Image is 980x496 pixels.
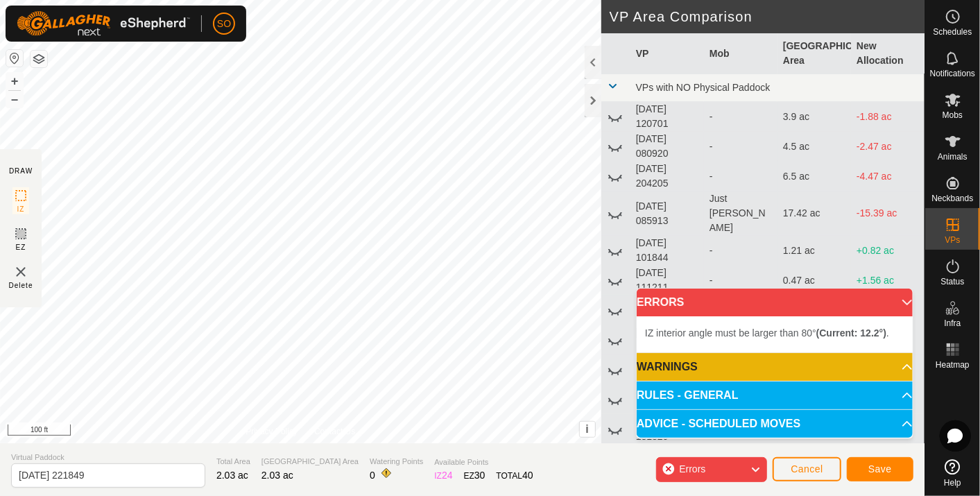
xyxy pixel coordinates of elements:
[704,33,777,74] th: Mob
[938,153,968,161] span: Animals
[777,102,851,132] td: 3.9 ac
[497,468,533,483] div: TOTAL
[936,361,970,369] span: Heatmap
[930,69,975,78] span: Notifications
[6,91,23,108] button: –
[777,33,851,74] th: [GEOGRAPHIC_DATA] Area
[637,382,913,409] p-accordion-header: RULES - GENERAL
[6,73,23,89] button: +
[637,289,913,316] p-accordion-header: ERRORS
[630,132,704,162] td: [DATE] 080920
[434,468,452,483] div: IZ
[434,456,533,468] span: Available Points
[630,191,704,236] td: [DATE] 085913
[710,273,772,288] div: -
[370,470,375,481] span: 0
[370,456,423,468] span: Watering Points
[261,456,359,468] span: [GEOGRAPHIC_DATA] Area
[630,236,704,266] td: [DATE] 101844
[943,111,963,119] span: Mobs
[777,162,851,191] td: 6.5 ac
[637,410,913,438] p-accordion-header: ADVICE - SCHEDULED MOVES
[777,266,851,296] td: 0.47 ac
[217,17,231,31] span: SO
[630,415,704,445] td: [DATE] 131829
[630,325,704,355] td: [DATE] 130748
[637,297,684,308] span: ERRORS
[851,102,925,132] td: -1.88 ac
[868,463,892,474] span: Save
[630,296,704,325] td: [DATE] 130618
[945,236,960,244] span: VPs
[580,422,595,437] button: i
[710,139,772,154] div: -
[6,50,23,67] button: Reset Map
[940,277,964,286] span: Status
[216,456,250,468] span: Total Area
[710,191,772,235] div: Just [PERSON_NAME]
[630,102,704,132] td: [DATE] 120701
[637,316,913,352] p-accordion-content: ERRORS
[261,470,293,481] span: 2.03 ac
[474,470,485,481] span: 30
[777,132,851,162] td: 4.5 ac
[851,266,925,296] td: +1.56 ac
[944,319,961,327] span: Infra
[931,194,973,203] span: Neckbands
[630,266,704,296] td: [DATE] 111211
[847,457,913,481] button: Save
[442,470,453,481] span: 24
[645,327,889,339] span: IZ interior angle must be larger than 80° .
[637,418,800,429] span: ADVICE - SCHEDULED MOVES
[314,425,355,438] a: Contact Us
[17,204,25,214] span: IZ
[610,8,925,25] h2: VP Area Comparison
[773,457,841,481] button: Cancel
[246,425,298,438] a: Privacy Policy
[31,51,47,67] button: Map Layers
[630,33,704,74] th: VP
[9,166,33,176] div: DRAW
[679,463,705,474] span: Errors
[710,169,772,184] div: -
[522,470,533,481] span: 40
[464,468,485,483] div: EZ
[636,82,771,93] span: VPs with NO Physical Paddock
[216,470,248,481] span: 2.03 ac
[791,463,823,474] span: Cancel
[637,390,739,401] span: RULES - GENERAL
[9,280,33,291] span: Delete
[851,162,925,191] td: -4.47 ac
[630,385,704,415] td: [DATE] 131006
[630,355,704,385] td: [DATE] 130842
[851,33,925,74] th: New Allocation
[933,28,972,36] span: Schedules
[17,11,190,36] img: Gallagher Logo
[777,236,851,266] td: 1.21 ac
[16,242,26,253] span: EZ
[816,327,886,339] b: (Current: 12.2°)
[710,243,772,258] div: -
[585,423,588,435] span: i
[630,162,704,191] td: [DATE] 204205
[944,479,961,487] span: Help
[851,236,925,266] td: +0.82 ac
[851,132,925,162] td: -2.47 ac
[11,452,205,463] span: Virtual Paddock
[12,264,29,280] img: VP
[777,191,851,236] td: 17.42 ac
[637,353,913,381] p-accordion-header: WARNINGS
[851,191,925,236] td: -15.39 ac
[925,454,980,493] a: Help
[710,110,772,124] div: -
[637,361,698,373] span: WARNINGS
